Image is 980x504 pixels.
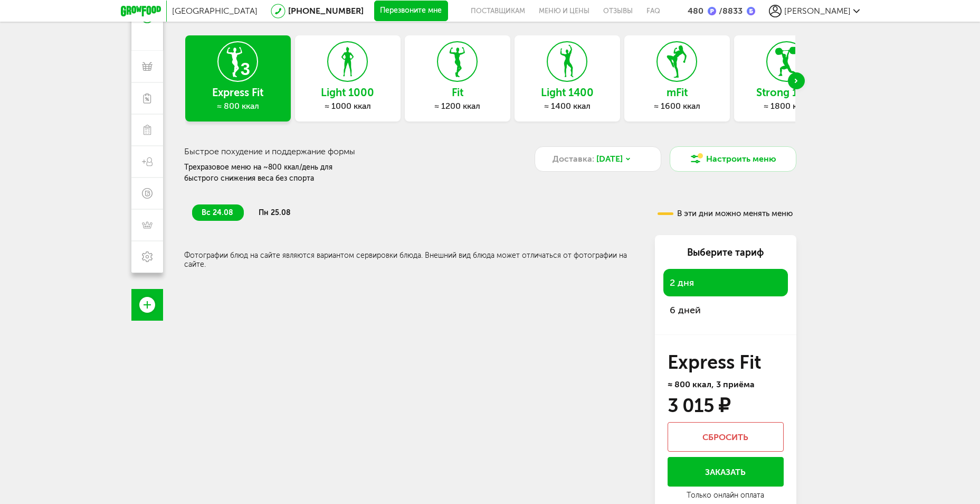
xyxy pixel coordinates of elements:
span: 2 дня [670,277,694,288]
div: ≈ 1400 ккал [515,101,620,111]
h3: Express Fit [185,87,291,98]
span: вс 24.08 [202,208,233,217]
span: 6 дней [670,304,701,316]
span: [DATE] [596,153,623,165]
span: пн 25.08 [259,208,291,217]
span: [PERSON_NAME] [784,6,851,16]
div: Трехразовое меню на ~800 ккал/день для быстрого снижения веса без спорта [184,162,358,184]
div: Next slide [788,72,805,89]
h3: Light 1400 [515,87,620,98]
h3: Strong 1800 [734,87,840,98]
div: Фотографии блюд на сайте являются вариантом сервировки блюда. Внешний вид блюда может отличаться ... [184,251,638,269]
div: ≈ 1600 ккал [624,101,730,111]
button: Настроить меню [670,146,796,172]
h3: mFit [624,87,730,98]
button: Перезвоните мне [374,1,448,22]
div: 8833 [716,6,743,16]
span: / [719,6,722,16]
div: 3 015 ₽ [668,397,730,414]
img: bonus_b.cdccf46.png [747,7,755,15]
h3: Fit [405,87,510,98]
img: bonus_p.2f9b352.png [708,7,716,15]
div: ≈ 1200 ккал [405,101,510,111]
div: В эти дни можно менять меню [658,210,793,218]
span: [GEOGRAPHIC_DATA] [172,6,258,16]
div: Только онлайн оплата [687,492,764,500]
a: [PHONE_NUMBER] [288,6,364,16]
h3: Light 1000 [295,87,401,98]
span: Доставка: [553,153,594,165]
div: 480 [688,6,703,16]
div: Выберите тариф [663,246,788,259]
div: ≈ 1800 ккал [734,101,840,111]
h3: Быстрое похудение и поддержание формы [184,146,464,156]
div: ≈ 1000 ккал [295,101,401,111]
span: ≈ 800 ккал, 3 приёма [668,379,755,389]
button: Сбросить [668,422,784,452]
h3: Express Fit [668,354,784,371]
button: Заказать [668,457,784,487]
div: ≈ 800 ккал [185,101,291,111]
